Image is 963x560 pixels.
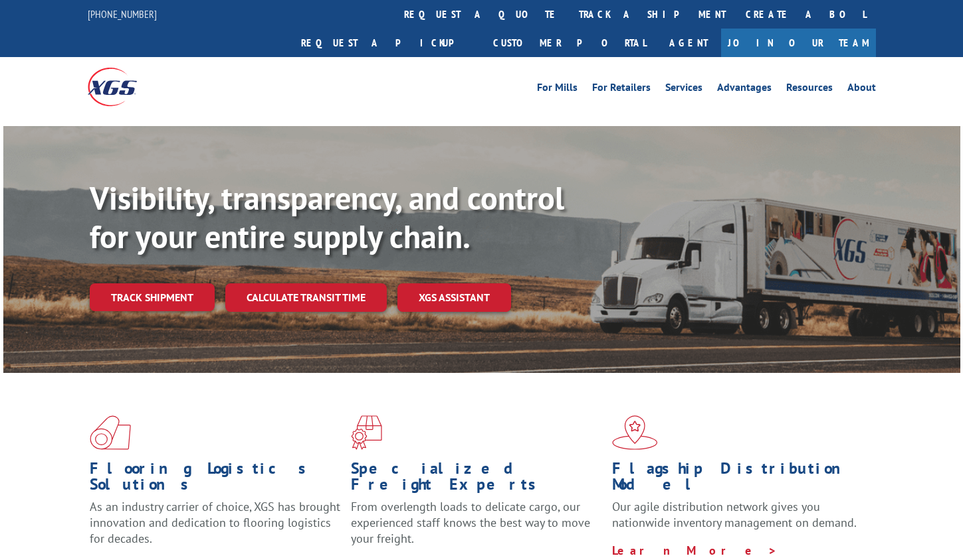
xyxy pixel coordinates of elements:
[351,460,602,499] h1: Specialized Freight Experts
[90,415,131,450] img: xgs-icon-total-supply-chain-intelligence-red
[847,82,876,97] a: About
[90,499,340,546] span: As an industry carrier of choice, XGS has brought innovation and dedication to flooring logistics...
[656,29,721,57] a: Agent
[592,82,651,97] a: For Retailers
[717,82,772,97] a: Advantages
[351,415,382,450] img: xgs-icon-focused-on-flooring-red
[612,543,778,558] a: Learn More >
[90,283,215,311] a: Track shipment
[351,499,602,558] p: From overlength loads to delicate cargo, our experienced staff knows the best way to move your fr...
[291,29,483,57] a: Request a pickup
[537,82,578,97] a: For Mills
[612,499,857,530] span: Our agile distribution network gives you nationwide inventory management on demand.
[612,415,658,450] img: xgs-icon-flagship-distribution-model-red
[90,460,341,499] h1: Flooring Logistics Solutions
[225,283,387,312] a: Calculate transit time
[397,283,511,312] a: XGS ASSISTANT
[483,29,656,57] a: Customer Portal
[665,82,702,97] a: Services
[612,460,863,499] h1: Flagship Distribution Model
[90,177,564,257] b: Visibility, transparency, and control for your entire supply chain.
[721,29,876,57] a: Join Our Team
[786,82,833,97] a: Resources
[88,7,157,21] a: [PHONE_NUMBER]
